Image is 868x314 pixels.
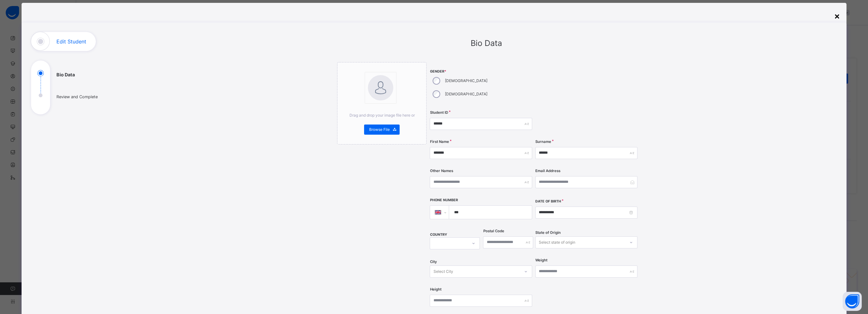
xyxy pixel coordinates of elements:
[430,139,449,144] label: First Name
[433,266,453,278] div: Select City
[430,110,448,115] label: Student ID
[430,233,447,237] span: COUNTRY
[445,78,487,84] label: [DEMOGRAPHIC_DATA]
[430,168,453,174] label: Other Names
[834,9,840,22] div: ×
[535,139,551,144] label: Surname
[843,292,862,311] button: Open asap
[535,258,547,263] label: Weight
[445,91,487,97] label: [DEMOGRAPHIC_DATA]
[483,228,504,234] label: Postal Code
[349,113,414,118] span: Drag and drop your image file here or
[430,259,437,265] span: City
[535,230,561,235] span: State of Origin
[368,75,393,100] img: bannerImage
[430,287,441,292] label: Height
[430,69,532,74] span: Gender
[471,38,502,48] span: Bio Data
[369,127,389,132] span: Browse File
[535,199,561,204] label: Date of Birth
[535,168,560,174] label: Email Address
[430,198,458,203] label: Phone Number
[56,39,86,44] h1: Edit Student
[337,62,427,144] div: bannerImageDrag and drop your image file here orBrowse File
[539,236,575,248] div: Select state of origin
